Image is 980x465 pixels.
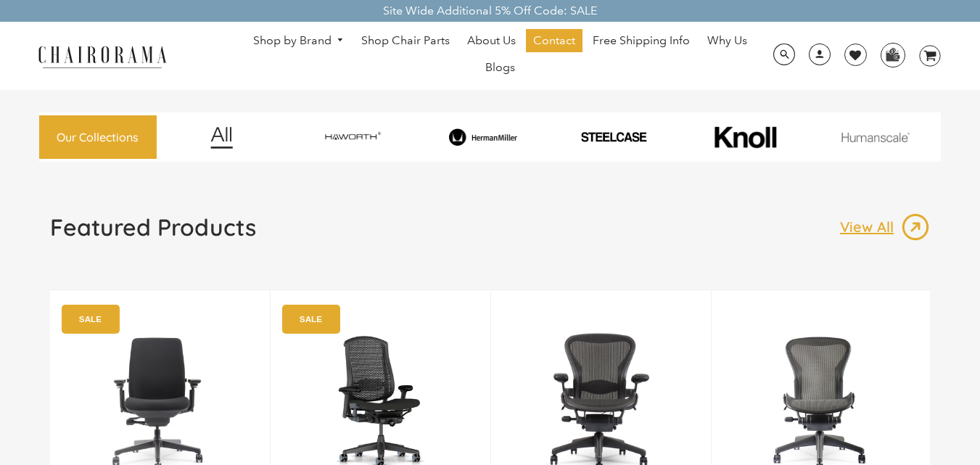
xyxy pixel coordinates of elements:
span: Free Shipping Info [593,33,690,49]
a: Why Us [700,29,754,52]
span: Contact [533,33,575,49]
span: Blogs [485,60,515,75]
img: image_10_1.png [682,125,808,149]
img: WhatsApp_Image_2024-07-12_at_16.23.01.webp [881,44,904,65]
span: About Us [467,33,516,49]
nav: DesktopNavigation [236,29,765,83]
img: image_11.png [812,132,939,142]
a: Contact [526,29,582,52]
span: Shop Chair Parts [361,33,450,49]
a: View All [840,213,930,242]
a: Our Collections [39,115,157,160]
a: Free Shipping Info [585,29,697,52]
img: PHOTO-2024-07-09-00-53-10-removebg-preview.png [551,131,677,143]
img: image_8_173eb7e0-7579-41b4-bc8e-4ba0b8ba93e8.png [420,128,546,146]
text: SALE [79,314,102,324]
img: image_7_14f0750b-d084-457f-979a-a1ab9f6582c4.png [289,125,416,149]
a: Shop by Brand [246,30,352,52]
a: About Us [460,29,523,52]
img: chairorama [30,44,175,69]
p: View All [840,218,901,236]
span: Why Us [707,33,747,49]
a: Featured Products [50,213,256,253]
h1: Featured Products [50,213,256,242]
text: SALE [300,314,322,324]
img: image_12.png [181,126,262,149]
img: image_13.png [901,213,930,242]
a: Shop Chair Parts [354,29,457,52]
a: Blogs [478,56,522,79]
